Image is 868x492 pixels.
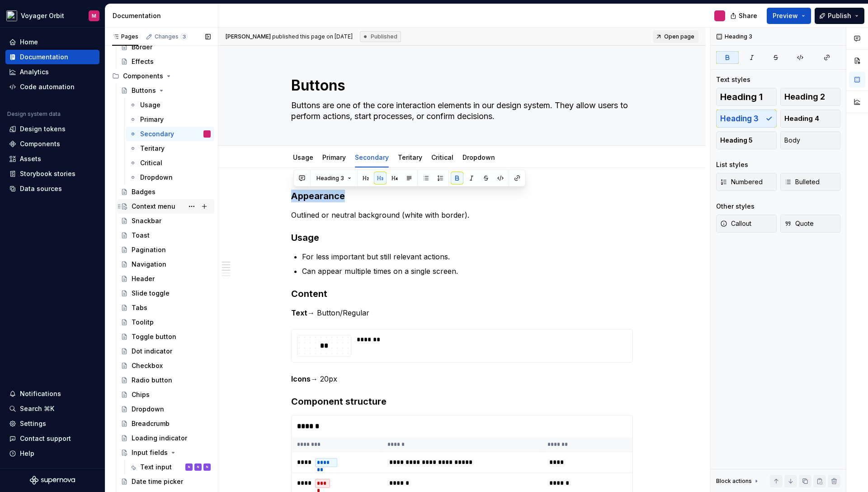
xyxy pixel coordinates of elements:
div: Teritary [394,148,426,167]
span: Heading 4 [784,114,819,123]
div: Code automation [20,82,75,91]
a: Documentation [5,50,99,64]
button: Preview [767,8,811,24]
a: Teritary [398,153,422,161]
a: Effects [117,54,214,69]
div: Checkbox [132,361,163,370]
div: Breadcrumb [132,419,170,428]
div: Chips [132,390,150,399]
a: Data sources [5,182,99,196]
div: Data sources [20,184,62,193]
div: Text styles [716,75,750,84]
div: M [92,12,96,19]
a: Navigation [117,257,214,272]
a: Secondary [126,127,214,141]
div: Secondary [140,129,174,139]
a: Components [5,137,99,151]
div: Slide toggle [132,289,170,298]
div: Dropdown [459,148,499,167]
div: Published [360,31,401,42]
div: Toast [132,231,150,240]
a: Toolitp [117,315,214,330]
button: Heading 2 [780,88,841,106]
a: Date time picker [117,474,214,489]
div: Search ⌘K [20,404,54,413]
button: Heading 1 [716,88,777,106]
span: Heading 2 [784,92,825,101]
div: Help [20,449,34,458]
button: Voyager OrbitM [2,6,103,25]
div: Text input [140,463,172,472]
a: Header [117,272,214,286]
a: Secondary [355,153,389,161]
span: Heading 5 [720,136,753,145]
textarea: Buttons are one of the core interaction elements in our design system. They allow users to perfor... [289,98,631,124]
div: List styles [716,160,748,169]
span: Open page [664,33,694,40]
div: N [197,463,199,472]
div: Contact support [20,434,71,443]
div: Primary [140,115,164,124]
div: Date time picker [132,477,183,486]
a: Toast [117,228,214,243]
button: Heading 5 [716,131,777,149]
button: Quote [780,215,841,233]
span: Callout [720,219,751,228]
div: Loading indicator [132,434,187,443]
a: Home [5,35,99,49]
div: Context menu [132,202,175,211]
strong: Usage [291,232,319,243]
div: Voyager Orbit [21,11,64,20]
p: → Button/Regular [291,307,633,318]
div: N [188,463,190,472]
div: Navigation [132,260,166,269]
a: Dropdown [117,402,214,416]
p: → 20px [291,373,633,384]
div: Dot indicator [132,347,172,356]
a: Tabs [117,301,214,315]
a: Snackbar [117,214,214,228]
strong: Appearance [291,191,345,201]
a: Storybook stories [5,167,99,181]
a: Loading indicator [117,431,214,445]
a: Input fields [117,445,214,460]
div: Teritary [140,144,165,153]
a: Radio button [117,373,214,387]
div: Radio button [132,376,172,385]
button: Heading 3 [312,172,355,185]
a: Usage [126,98,214,112]
a: Chips [117,387,214,402]
a: Dropdown [462,153,495,161]
p: Can appear multiple times on a single screen. [302,266,633,277]
div: Header [132,274,155,283]
img: e5527c48-e7d1-4d25-8110-9641689f5e10.png [6,10,17,21]
a: Critical [431,153,453,161]
div: Toolitp [132,318,154,327]
a: Open page [653,30,698,43]
div: Snackbar [132,216,161,225]
button: Publish [815,8,864,24]
a: Buttons [117,83,214,98]
a: Teritary [126,141,214,156]
div: Critical [140,158,162,167]
div: Dropdown [140,173,173,182]
div: Pagination [132,245,166,254]
button: Body [780,131,841,149]
button: Notifications [5,387,99,401]
div: N [206,463,208,472]
span: published this page on [DATE] [226,33,353,40]
a: Breadcrumb [117,416,214,431]
div: Notifications [20,389,61,398]
span: Heading 3 [316,175,344,182]
span: Publish [828,11,851,20]
div: Components [20,139,60,148]
span: Quote [784,219,814,228]
div: Documentation [113,11,214,20]
span: Body [784,136,800,145]
a: Pagination [117,243,214,257]
button: Help [5,446,99,461]
a: Design tokens [5,122,99,136]
button: Heading 4 [780,110,841,128]
div: Primary [319,148,349,167]
a: Primary [126,112,214,127]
